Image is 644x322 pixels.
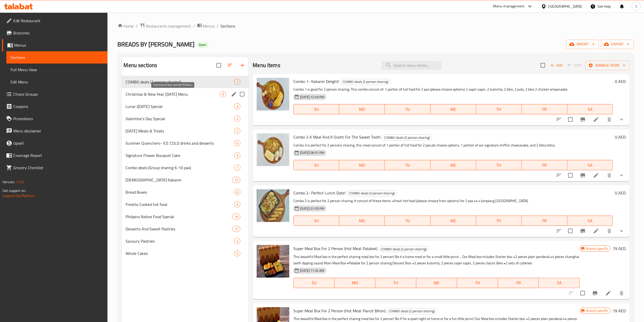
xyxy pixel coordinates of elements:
button: TU [375,278,416,288]
a: Coupons [2,100,107,113]
nav: breadcrumb [118,23,634,29]
div: Bread Boxes8 [122,186,249,198]
a: Edit Menu [6,76,107,88]
span: SU [296,162,337,169]
a: Edit menu item [593,228,599,234]
span: Freshly Cooked hot food [126,201,234,207]
button: SU [293,104,339,114]
span: MO [341,217,383,225]
button: WE [431,216,476,226]
span: [DEMOGRAPHIC_DATA] Kakanin [126,177,232,183]
button: SU [293,160,339,170]
span: Combo 2- Perfect Lunch Date! [293,189,346,197]
span: [DATE] 01:55 PM [298,206,326,211]
button: TU [385,160,430,170]
span: SU [296,106,337,113]
img: Super Meal Box For 2 Person (Hot Meal: Palabok) [257,245,289,278]
span: Combo 1- Kakanin Delight! [293,78,339,85]
span: Desserts And Sweet Pastries [126,226,232,232]
svg: Show Choices [619,228,625,234]
span: Christmas & New Year [DATE] Menu [126,91,220,97]
div: Whole Cakes5 [122,247,249,259]
div: Summer Quenchers- ICE COLD drinks and desserts6 [122,137,249,149]
img: Combo 3 A Meal And A Sooth For The Sweet Tooth [257,133,289,166]
div: Combo deals (Group sharing 6-10 pax) [126,165,234,171]
span: Lunar ([DATE] Special [126,103,234,109]
a: Branches [2,27,107,39]
span: [DATE] 12:49 PM [298,95,326,100]
button: WE [431,160,476,170]
span: import [570,41,595,47]
span: WE [418,279,455,287]
div: COMBO deals (2 person sharing)7 [122,76,249,88]
span: Get support on: [3,187,26,194]
div: COMBO deals (2 person sharing) [378,246,429,252]
span: Super Meal Box For 2 Person (Hot Meal: Pancit Bihon) [293,307,386,315]
a: Sections [6,51,107,64]
a: Menus [2,39,107,51]
div: Christmas & New Year [DATE] Menu9edit [122,88,249,100]
h6: 0 AED [615,133,626,141]
span: MO [341,106,383,113]
span: Promotions [13,116,103,122]
div: [DATE] Meals & Treats2 [122,125,249,137]
span: TH [478,106,520,113]
button: export [601,40,634,49]
button: TH [457,278,498,288]
svg: Show Choices [619,172,625,178]
div: Philipino Native Food Special16 [122,210,249,223]
span: Sections [221,23,235,29]
div: items [232,177,240,183]
a: Home [118,23,134,29]
span: 4 [234,116,240,121]
span: 5 [234,251,240,256]
span: Upsell [13,140,103,146]
li: / [136,23,138,29]
button: WE [416,278,457,288]
span: Signature Flower Bouquet Cake [126,152,234,158]
div: Combo deals (Group sharing 6-10 pax)1 [122,162,249,174]
button: MO [335,278,376,288]
h2: Menu sections [124,61,157,69]
button: Branch-specific-item [577,225,589,237]
span: Branch specific [584,308,610,313]
span: 12 [232,178,240,182]
span: Menus [203,23,215,29]
h6: 79 AED [613,245,626,252]
span: Add [550,63,563,68]
a: Edit menu item [593,116,599,122]
span: 3 [234,104,240,109]
span: TH [478,217,520,225]
span: 1 [234,165,240,170]
button: WE [431,104,476,114]
a: Edit menu item [605,290,611,296]
p: Combo 3 is perfect for 2 persons sharing, this meal consist of 1 portion of hot food for 2 pax pl... [293,142,613,148]
span: Version: [3,179,15,185]
span: TU [387,217,428,225]
span: MO [337,279,374,287]
span: BREADS BY [PERSON_NAME] [118,39,195,50]
span: Philipino Native Food Special [126,214,232,220]
span: SU [296,217,337,225]
div: items [234,116,240,122]
span: Edit Menu [10,79,103,85]
button: delete [603,113,615,126]
span: 6 [234,141,240,146]
a: Promotions [2,113,107,125]
span: Savoury Pastries [126,238,234,244]
div: Savoury Pastries4 [122,235,249,247]
button: MO [339,104,385,114]
span: SA [541,279,578,287]
span: [DATE] 11:32 AM [298,268,326,273]
a: Grocery Checklist [2,162,107,174]
div: items [234,250,240,256]
span: COMBO deals (2 person sharing) [379,246,429,252]
img: Combo 2- Perfect Lunch Date! [257,189,289,222]
button: FR [498,278,539,288]
span: Choice Groups [13,91,103,97]
span: Bread Boxes [126,189,234,195]
div: items [234,201,240,207]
